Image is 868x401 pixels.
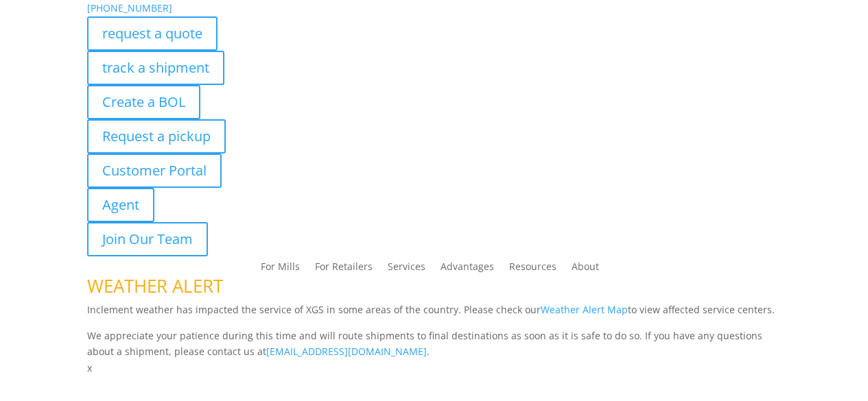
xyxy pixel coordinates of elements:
[388,262,425,277] a: Services
[87,274,223,298] span: WEATHER ALERT
[87,85,200,119] a: Create a BOL
[87,378,393,391] b: Visibility, transparency, and control for your entire supply chain.
[572,262,599,277] a: About
[266,345,427,358] a: [EMAIL_ADDRESS][DOMAIN_NAME]
[87,16,218,51] a: request a quote
[509,262,556,277] a: Resources
[87,302,782,328] p: Inclement weather has impacted the service of XGS in some areas of the country. Please check our ...
[315,262,373,277] a: For Retailers
[87,1,172,14] a: [PHONE_NUMBER]
[87,222,208,256] a: Join Our Team
[87,188,154,222] a: Agent
[87,119,226,154] a: Request a pickup
[261,262,300,277] a: For Mills
[541,303,628,316] a: Weather Alert Map
[87,51,224,85] a: track a shipment
[87,154,222,188] a: Customer Portal
[87,360,782,376] p: x
[87,328,782,361] p: We appreciate your patience during this time and will route shipments to final destinations as so...
[441,262,494,277] a: Advantages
